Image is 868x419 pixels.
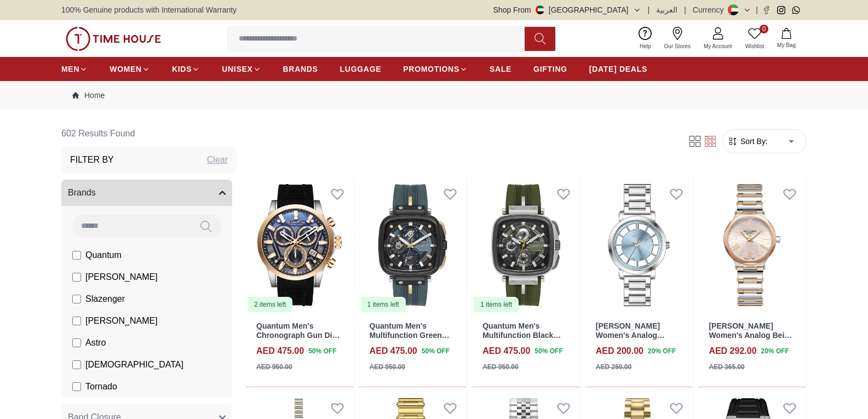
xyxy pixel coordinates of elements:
input: [PERSON_NAME] [72,317,81,325]
a: UNISEX [222,59,261,79]
a: BRANDS [283,59,318,79]
img: Quantum Men's Multifunction Green Dial Watch - PWG1014.699 [359,177,467,313]
span: Sort By: [738,136,768,147]
a: SALE [490,59,511,79]
a: Quantum Men's Multifunction Green Dial Watch - PWG1014.699 [370,322,450,358]
button: العربية [656,4,677,15]
div: AED 950.00 [256,362,292,372]
a: KIDS [172,59,200,79]
span: UNISEX [222,64,252,74]
span: 20 % OFF [761,346,789,356]
div: AED 365.00 [709,362,744,372]
input: [PERSON_NAME] [72,273,81,282]
a: Help [633,25,658,53]
a: Our Stores [658,25,697,53]
nav: Breadcrumb [61,81,807,110]
a: Quantum Men's Multifunction Green Dial Watch - PWG1014.6991 items left [359,177,467,313]
span: [DATE] DEALS [589,64,647,74]
a: [PERSON_NAME] Women's Analog Slive/Blue Dial Watch - LC08037.300 [596,322,678,358]
img: Lee Cooper Women's Analog Beige Dial Watch - LC08000.560 [698,177,806,313]
span: 50 % OFF [534,346,562,356]
h4: AED 292.00 [709,345,756,358]
span: Our Stores [660,42,695,50]
span: 100% Genuine products with International Warranty [61,4,237,15]
button: Shop From[GEOGRAPHIC_DATA] [493,4,641,15]
a: LUGGAGE [340,59,382,79]
img: Lee Cooper Women's Analog Slive/Blue Dial Watch - LC08037.300 [585,177,693,313]
span: 0 [760,25,768,33]
button: My Bag [771,26,802,51]
a: Home [72,90,105,101]
a: PROMOTIONS [403,59,468,79]
span: LUGGAGE [340,64,382,74]
div: AED 950.00 [482,362,518,372]
a: [DATE] DEALS [589,59,647,79]
span: My Account [699,42,737,50]
div: AED 250.00 [596,362,631,372]
div: 1 items left [361,297,406,312]
span: BRANDS [283,64,318,74]
span: SALE [490,64,511,74]
div: 2 items left [248,297,292,312]
img: ... [66,27,161,51]
input: Slazenger [72,295,81,303]
a: Whatsapp [792,6,800,14]
span: [PERSON_NAME] [85,271,158,284]
h4: AED 200.00 [596,345,643,358]
a: 0Wishlist [739,25,771,53]
a: Instagram [777,6,785,14]
h4: AED 475.00 [370,345,417,358]
a: Facebook [762,6,771,14]
a: Quantum Men's Multifunction Black Dial Watch - PWG1014.375 [482,322,561,358]
a: GIFTING [533,59,567,79]
div: AED 950.00 [370,362,405,372]
span: MEN [61,64,79,74]
input: Quantum [72,251,81,260]
div: 1 items left [474,297,519,312]
input: Tornado [72,382,81,391]
span: Quantum [85,249,122,262]
span: 50 % OFF [422,346,450,356]
h4: AED 475.00 [256,345,304,358]
button: Sort By: [727,136,768,147]
span: Astro [85,336,106,349]
span: KIDS [172,64,192,74]
img: Quantum Men's Chronograph Gun Dial Watch - PWG1126.561 [245,177,354,313]
a: WOMEN [110,59,150,79]
span: PROMOTIONS [403,64,459,74]
span: Slazenger [85,292,125,306]
span: Wishlist [741,42,768,50]
h3: Filter By [70,153,114,167]
span: [DEMOGRAPHIC_DATA] [85,358,183,371]
a: MEN [61,59,88,79]
span: | [756,4,758,15]
img: United Arab Emirates [536,5,544,14]
span: | [684,4,686,15]
span: 20 % OFF [648,346,676,356]
h4: AED 475.00 [482,345,530,358]
span: [PERSON_NAME] [85,314,158,328]
span: GIFTING [533,64,567,74]
button: Brands [61,180,232,206]
input: [DEMOGRAPHIC_DATA] [72,360,81,369]
input: Astro [72,338,81,347]
span: Tornado [85,380,117,393]
h6: 602 Results Found [61,120,237,147]
img: Quantum Men's Multifunction Black Dial Watch - PWG1014.375 [472,177,580,313]
a: [PERSON_NAME] Women's Analog Beige Dial Watch - LC08000.560 [709,322,793,358]
span: 50 % OFF [308,346,336,356]
a: Quantum Men's Chronograph Gun Dial Watch - PWG1126.5612 items left [245,177,354,313]
span: | [648,4,650,15]
div: Clear [207,153,228,167]
span: WOMEN [110,64,142,74]
a: Quantum Men's Multifunction Black Dial Watch - PWG1014.3751 items left [472,177,580,313]
span: Brands [68,186,96,199]
a: Quantum Men's Chronograph Gun Dial Watch - PWG1126.561 [256,322,340,349]
span: Help [635,42,656,50]
div: Currency [693,4,728,15]
span: My Bag [773,41,800,49]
